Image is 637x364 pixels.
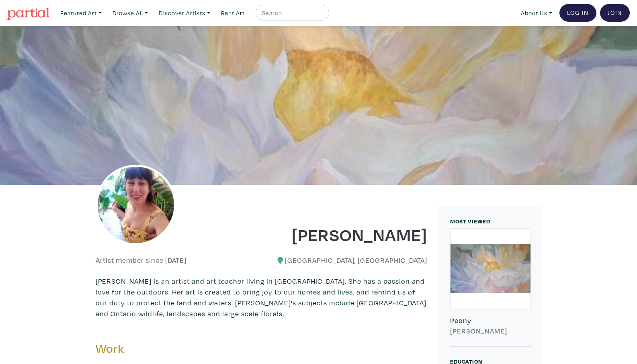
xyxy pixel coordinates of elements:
a: Featured Art [57,5,105,21]
h6: Artist member since [DATE] [96,256,186,265]
a: Peony [PERSON_NAME] [450,228,531,347]
h6: Peony [450,316,531,325]
h3: Work [96,341,256,356]
small: MOST VIEWED [450,217,490,225]
h1: [PERSON_NAME] [267,223,427,245]
a: Rent Art [217,5,248,21]
a: Discover Artists [155,5,214,21]
a: About Us [517,5,556,21]
h6: [GEOGRAPHIC_DATA], [GEOGRAPHIC_DATA] [267,256,427,265]
p: [PERSON_NAME] is an artist and art teacher living in [GEOGRAPHIC_DATA]. She has a passion and lov... [96,276,427,319]
input: Search [261,8,322,18]
h6: [PERSON_NAME] [450,327,531,335]
a: Browse All [109,5,152,21]
img: phpThumb.php [96,165,176,245]
a: Join [600,4,630,22]
a: Log In [559,4,596,22]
